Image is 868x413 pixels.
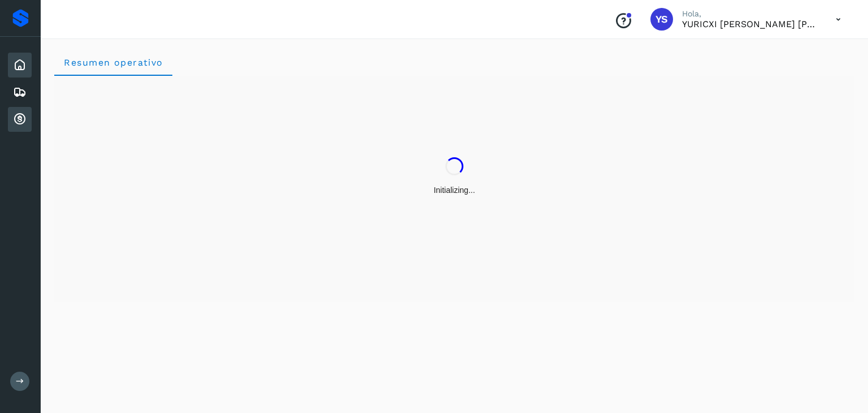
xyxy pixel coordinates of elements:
p: YURICXI SARAHI CANIZALES AMPARO [682,19,818,29]
div: Inicio [8,53,32,78]
div: Cuentas por cobrar [8,107,32,132]
p: Hola, [682,9,818,19]
div: Embarques [8,80,32,105]
span: Resumen operativo [63,57,163,68]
